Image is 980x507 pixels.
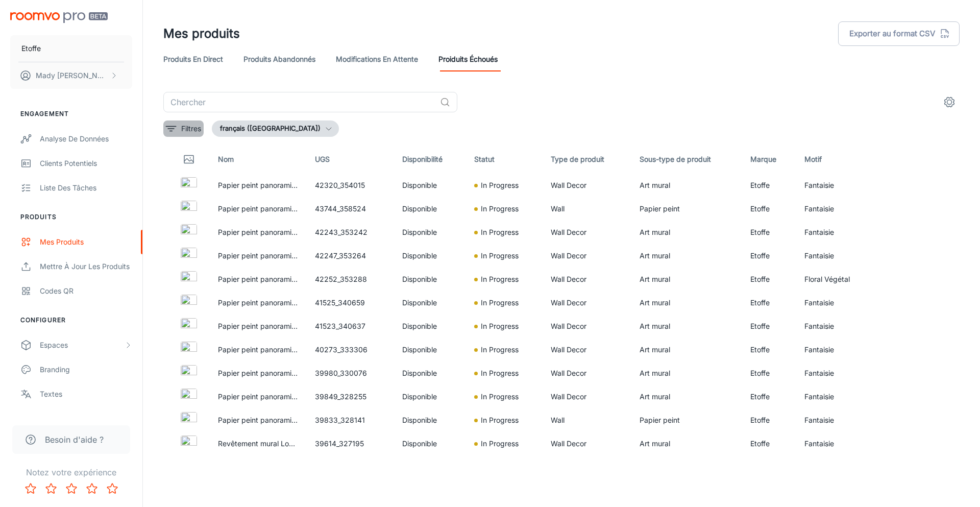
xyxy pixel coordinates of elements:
[394,361,466,385] td: Disponible
[21,43,41,54] p: Etoffe
[10,62,132,89] button: Mady [PERSON_NAME]
[40,158,132,169] div: Clients potentiels
[543,174,631,197] td: Wall Decor
[481,203,519,214] p: In Progress
[8,466,134,478] p: Notez votre expérience
[394,145,466,174] th: Disponibilité
[163,25,240,43] h1: Mes produits
[307,291,394,315] td: 41525_340659
[742,361,796,385] td: Etoffe
[163,92,436,112] input: Chercher
[40,182,132,194] div: Liste des tâches
[631,174,743,197] td: Art mural
[796,244,874,268] td: Fantaisie
[36,70,108,81] p: Mady [PERSON_NAME]
[41,478,61,499] button: Rate 2 star
[394,291,466,315] td: Disponible
[543,145,631,174] th: Type de produit
[742,338,796,361] td: Etoffe
[543,408,631,432] td: Wall
[543,338,631,361] td: Wall Decor
[481,321,519,332] p: In Progress
[742,174,796,197] td: Etoffe
[218,180,299,191] p: Papier peint panoramique Foresta Umbra
[307,432,394,455] td: 39614_327195
[481,297,519,308] p: In Progress
[481,391,519,402] p: In Progress
[307,385,394,408] td: 39849_328255
[218,344,299,355] p: Papier peint panoramique Les Trois Antilopes
[307,455,394,479] td: 42270_353442
[742,315,796,338] td: Etoffe
[82,478,102,499] button: Rate 4 star
[631,221,743,244] td: Art mural
[218,415,299,426] p: Papier peint panoramique Diaphanus
[796,291,874,315] td: Fantaisie
[10,12,108,23] img: Roomvo PRO Beta
[394,197,466,221] td: Disponible
[481,368,519,379] p: In Progress
[336,47,418,71] a: Modifications en attente
[210,145,307,174] th: Nom
[742,221,796,244] td: Etoffe
[543,221,631,244] td: Wall Decor
[218,391,299,402] p: Papier peint panoramique The Dip
[742,432,796,455] td: Etoffe
[183,153,195,165] svg: Thumbnail
[307,244,394,268] td: 42247_353264
[394,268,466,291] td: Disponible
[742,291,796,315] td: Etoffe
[218,438,299,449] p: Revêtement mural Low-Fi
[939,92,960,112] button: settings
[796,455,874,479] td: Fantaisie
[631,432,743,455] td: Art mural
[394,244,466,268] td: Disponible
[61,478,82,499] button: Rate 3 star
[307,221,394,244] td: 42243_353242
[543,197,631,221] td: Wall
[631,197,743,221] td: Papier peint
[394,315,466,338] td: Disponible
[212,120,339,137] button: français ([GEOGRAPHIC_DATA])
[40,236,132,248] div: Mes produits
[394,174,466,197] td: Disponible
[742,197,796,221] td: Etoffe
[631,268,743,291] td: Art mural
[796,221,874,244] td: Fantaisie
[307,145,394,174] th: UGS
[218,368,299,379] p: Papier peint panoramique [PERSON_NAME]
[218,203,299,214] p: Papier peint panoramique Vintage Flora
[796,338,874,361] td: Fantaisie
[631,291,743,315] td: Art mural
[466,145,543,174] th: Statut
[438,47,498,71] a: Proiduits Échoués
[796,385,874,408] td: Fantaisie
[543,244,631,268] td: Wall Decor
[796,197,874,221] td: Fantaisie
[307,408,394,432] td: 39833_328141
[742,145,796,174] th: Marque
[40,261,132,272] div: Mettre à jour les produits
[394,385,466,408] td: Disponible
[218,274,299,285] p: Papier peint panoramique Eden
[742,244,796,268] td: Etoffe
[631,338,743,361] td: Art mural
[163,47,223,71] a: Produits en direct
[163,120,204,137] button: filter
[796,268,874,291] td: Floral Végétal
[40,285,132,297] div: Codes QR
[481,274,519,285] p: In Progress
[394,408,466,432] td: Disponible
[307,174,394,197] td: 42320_354015
[45,433,104,446] span: Besoin d'aide ?
[742,455,796,479] td: Etoffe
[307,315,394,338] td: 41523_340637
[796,174,874,197] td: Fantaisie
[307,268,394,291] td: 42252_353288
[838,21,960,46] button: Exporter au format CSV
[481,227,519,238] p: In Progress
[307,361,394,385] td: 39980_330076
[742,385,796,408] td: Etoffe
[394,338,466,361] td: Disponible
[307,197,394,221] td: 43744_358524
